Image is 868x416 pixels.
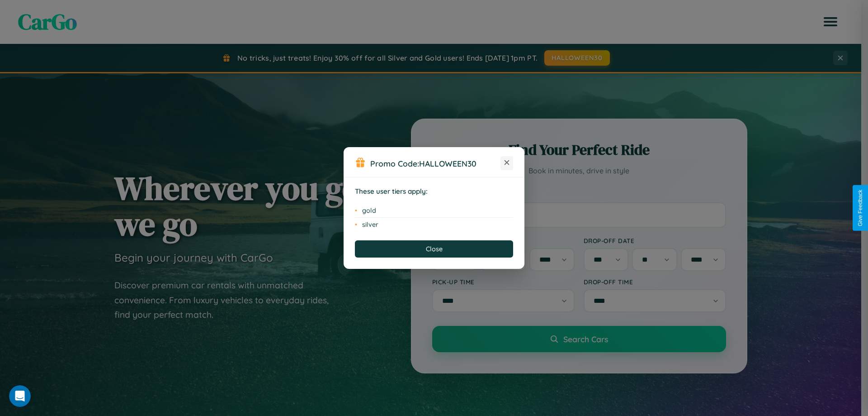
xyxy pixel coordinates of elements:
[355,240,513,258] button: Close
[9,385,31,407] iframe: Intercom live chat
[355,218,513,231] li: silver
[857,190,863,226] div: Give Feedback
[370,158,500,168] h3: Promo Code:
[355,204,513,218] li: gold
[355,187,428,196] strong: These user tiers apply:
[419,158,476,168] b: HALLOWEEN30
